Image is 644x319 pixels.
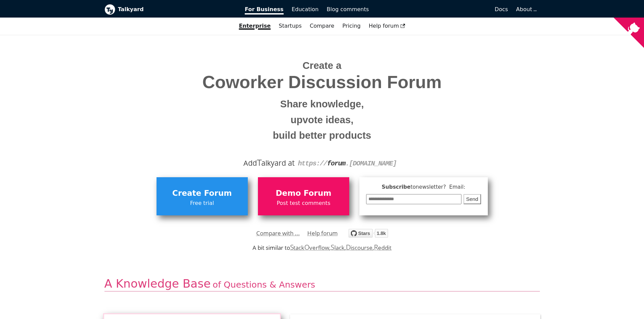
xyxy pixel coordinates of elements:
[298,160,397,167] code: https:// . [DOMAIN_NAME]
[374,244,391,251] a: Reddit
[110,73,535,92] span: Coworker Discussion Forum
[261,199,346,208] span: Post test comments
[258,177,349,215] a: Demo ForumPost test comments
[338,20,365,32] a: Pricing
[516,6,536,12] a: About
[463,194,481,205] button: Send
[257,156,262,168] span: T
[349,229,388,238] img: talkyard.svg
[290,244,330,251] a: StackOverflow
[160,187,244,200] span: Create Forum
[303,60,341,71] span: Create a
[304,242,310,252] span: O
[118,5,236,14] b: Talkyard
[373,4,512,15] a: Docs
[110,112,535,128] small: upvote ideas,
[110,157,535,169] div: Add alkyard at
[327,160,345,167] strong: forum
[346,242,351,252] span: D
[331,242,334,252] span: S
[256,228,300,238] a: Compare with ...
[495,6,508,12] span: Docs
[110,128,535,143] small: build better products
[261,187,346,200] span: Demo Forum
[104,4,236,15] a: Talkyard logoTalkyard
[104,4,115,15] img: Talkyard logo
[323,4,373,15] a: Blog comments
[369,23,405,29] span: Help forum
[160,199,244,208] span: Free trial
[374,242,378,252] span: R
[110,96,535,112] small: Share knowledge,
[104,276,540,292] h2: A Knowledge Base
[331,244,344,251] a: Slack
[213,280,315,290] span: of Questions & Answers
[241,4,288,15] a: For Business
[349,230,388,240] a: Star debiki/talkyard on GitHub
[290,242,294,252] span: S
[410,184,465,190] span: to newsletter ? Email:
[310,23,334,29] a: Compare
[157,177,248,215] a: Create ForumFree trial
[245,6,284,15] span: For Business
[275,20,306,32] a: Startups
[307,228,338,238] a: Help forum
[288,4,323,15] a: Education
[292,6,319,12] span: Education
[235,20,275,32] a: Enterprise
[327,6,369,12] span: Blog comments
[346,244,373,251] a: Discourse
[366,183,481,191] span: Subscribe
[365,20,409,32] a: Help forum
